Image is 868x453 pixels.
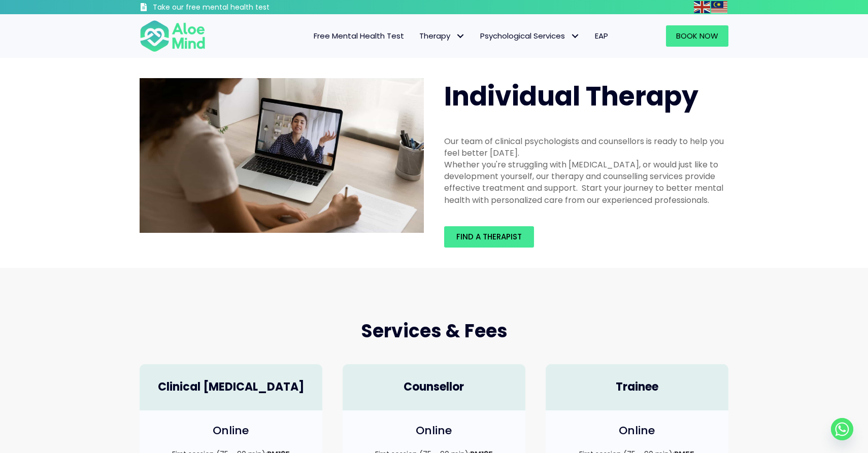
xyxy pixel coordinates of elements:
[306,25,412,47] a: Free Mental Health Test
[353,423,515,439] h4: Online
[361,318,508,344] span: Services & Fees
[711,1,728,13] a: Malay
[314,30,404,41] span: Free Mental Health Test
[831,418,853,440] a: Whatsapp
[140,78,424,233] img: Therapy online individual
[412,25,473,47] a: TherapyTherapy: submenu
[453,29,468,44] span: Therapy: submenu
[587,25,616,47] a: EAP
[150,379,312,395] h4: Clinical [MEDICAL_DATA]
[456,231,522,242] span: Find a therapist
[353,379,515,395] h4: Counsellor
[694,1,710,13] img: en
[473,25,587,47] a: Psychological ServicesPsychological Services: submenu
[556,423,718,439] h4: Online
[444,78,698,115] span: Individual Therapy
[567,29,582,44] span: Psychological Services: submenu
[676,30,718,41] span: Book Now
[666,25,728,47] a: Book Now
[595,30,608,41] span: EAP
[480,30,580,41] span: Psychological Services
[444,159,728,206] div: Whether you're struggling with [MEDICAL_DATA], or would just like to development yourself, our th...
[150,423,312,439] h4: Online
[694,1,711,13] a: English
[444,226,534,248] a: Find a therapist
[556,379,718,395] h4: Trainee
[140,19,206,53] img: Aloe mind Logo
[444,135,728,159] div: Our team of clinical psychologists and counsellors is ready to help you feel better [DATE].
[219,25,616,47] nav: Menu
[140,3,324,14] a: Take our free mental health test
[153,3,324,13] h3: Take our free mental health test
[419,30,465,41] span: Therapy
[711,1,727,13] img: ms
